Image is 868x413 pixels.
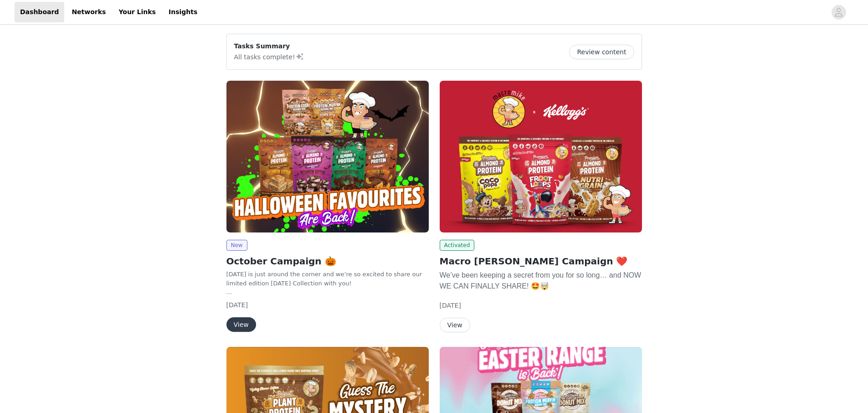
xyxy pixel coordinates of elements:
[440,254,642,268] h2: Macro [PERSON_NAME] Campaign ❤️
[440,81,642,232] img: Macro Mike
[226,317,256,332] button: View
[834,5,843,20] div: avatar
[226,240,247,251] span: New
[440,302,461,309] span: [DATE]
[440,322,470,329] a: View
[440,318,470,332] button: View
[15,2,64,22] a: Dashboard
[440,240,475,251] span: Activated
[226,301,248,309] span: [DATE]
[66,2,111,22] a: Networks
[113,2,161,22] a: Your Links
[569,45,634,59] button: Review content
[440,271,642,290] span: We’ve been keeping a secret from you for so long… and NOW WE CAN FINALLY SHARE! 🤩🤯
[226,254,429,268] h2: October Campaign 🎃
[163,2,203,22] a: Insights
[226,271,422,287] span: [DATE] is just around the corner and we’re so excited to share our limited edition [DATE] Collect...
[226,321,256,328] a: View
[234,41,304,51] p: Tasks Summary
[234,51,304,62] p: All tasks complete!
[226,81,429,232] img: Macro Mike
